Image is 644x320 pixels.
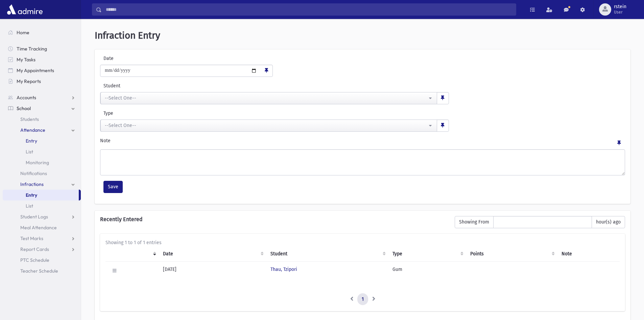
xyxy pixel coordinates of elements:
[20,257,49,263] span: PTC Schedule
[105,122,427,129] div: --Select One--
[26,159,49,166] span: Monitoring
[100,82,333,89] label: Student
[270,266,297,272] a: Thau, Tzipori
[557,246,620,262] th: Note
[20,235,43,241] span: Test Marks
[357,293,368,305] a: 1
[3,27,81,38] a: Home
[17,78,41,84] span: My Reports
[20,268,58,274] span: Teacher Schedule
[26,203,33,209] span: List
[100,137,111,147] label: Note
[17,46,47,52] span: Time Tracking
[3,244,81,255] a: Report Cards
[614,9,626,15] span: User
[3,65,81,76] a: My Appointments
[614,4,626,9] span: rstein
[17,29,29,36] span: Home
[3,255,81,265] a: PTC Schedule
[95,30,160,41] span: Infraction Entry
[105,94,427,102] div: --Select One--
[3,211,81,222] a: Student Logs
[105,239,620,246] div: Showing 1 to 1 of 1 entries
[592,216,625,228] span: hour(s) ago
[466,246,557,262] th: Points: activate to sort column ascending
[455,216,494,228] span: Showing From
[3,190,79,200] a: Entry
[20,127,45,133] span: Attendance
[3,54,81,65] a: My Tasks
[100,92,437,104] button: --Select One--
[20,225,57,231] span: Meal Attendance
[159,246,266,262] th: Date: activate to sort column ascending
[3,114,81,125] a: Students
[3,157,81,168] a: Monitoring
[17,67,54,73] span: My Appointments
[17,105,31,111] span: School
[20,214,48,220] span: Student Logs
[26,149,33,155] span: List
[5,3,44,16] img: AdmirePro
[266,246,388,262] th: Student: activate to sort column ascending
[3,43,81,54] a: Time Tracking
[3,92,81,103] a: Accounts
[3,168,81,179] a: Notifications
[3,146,81,157] a: List
[17,94,36,101] span: Accounts
[3,200,81,211] a: List
[3,76,81,87] a: My Reports
[388,246,466,262] th: Type: activate to sort column ascending
[3,222,81,233] a: Meal Attendance
[103,181,123,193] button: Save
[3,135,81,146] a: Entry
[3,233,81,244] a: Test Marks
[100,55,158,62] label: Date
[388,261,466,280] td: Gum
[100,216,448,222] h6: Recently Entered
[100,120,437,132] button: --Select One--
[3,179,81,190] a: Infractions
[100,110,275,117] label: Type
[3,265,81,276] a: Teacher Schedule
[20,181,44,187] span: Infractions
[20,116,39,122] span: Students
[3,125,81,135] a: Attendance
[26,192,37,198] span: Entry
[3,103,81,114] a: School
[20,246,49,252] span: Report Cards
[20,170,47,176] span: Notifications
[102,3,516,16] input: Search
[17,57,35,63] span: My Tasks
[26,138,37,144] span: Entry
[159,261,266,280] td: [DATE]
